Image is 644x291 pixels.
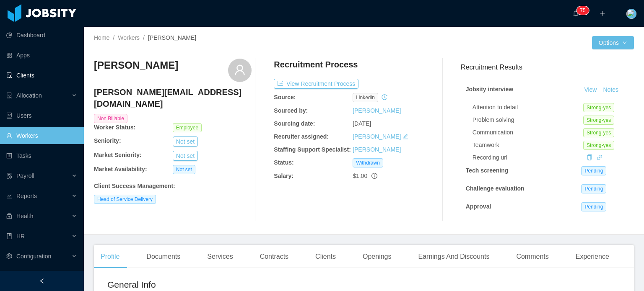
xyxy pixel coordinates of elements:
i: icon: file-protect [6,173,12,179]
a: View [581,86,600,93]
button: Notes [600,85,622,95]
div: Copy [587,153,592,162]
b: Status: [274,159,293,166]
div: Services [200,245,239,268]
b: Sourced by: [274,107,308,114]
b: Staffing Support Specialist: [274,146,351,153]
i: icon: book [6,233,12,239]
h3: Recruitment Results [461,62,634,72]
i: icon: line-chart [6,193,12,199]
span: Strong-yes [583,103,614,112]
i: icon: bell [573,10,579,16]
div: Recording url [473,153,583,162]
span: Strong-yes [583,128,614,137]
a: icon: robotUsers [6,107,77,124]
button: Optionsicon: down [592,36,634,49]
h4: [PERSON_NAME][EMAIL_ADDRESS][DOMAIN_NAME] [94,86,252,110]
p: 5 [583,6,586,15]
i: icon: solution [6,93,12,98]
span: Configuration [16,253,51,260]
a: [PERSON_NAME] [353,107,401,114]
span: Strong-yes [583,141,614,150]
div: Documents [140,245,187,268]
div: Comments [509,245,555,268]
span: Health [16,213,33,219]
b: Seniority: [94,137,121,144]
div: Experience [569,245,616,268]
span: Reports [16,193,37,199]
strong: Approval [466,203,491,210]
a: icon: userWorkers [6,127,77,144]
i: icon: setting [6,253,12,259]
a: icon: exportView Recruitment Process [274,80,358,87]
div: Communication [473,128,583,137]
i: icon: medicine-box [6,213,12,219]
span: Not set [173,165,195,174]
a: icon: profileTasks [6,147,77,164]
a: icon: link [597,154,602,161]
span: Withdrawn [353,158,383,167]
div: Contracts [253,245,295,268]
div: Profile [94,245,126,268]
span: / [113,34,114,41]
i: icon: copy [587,155,592,160]
sup: 75 [576,6,589,15]
b: Source: [274,94,296,100]
span: info-circle [371,173,377,179]
div: Earnings And Discounts [412,245,496,268]
strong: Challenge evaluation [466,185,525,192]
b: Salary: [274,173,293,179]
span: linkedin [353,93,378,102]
span: Employee [173,123,202,132]
span: Strong-yes [583,116,614,125]
span: / [143,34,145,41]
i: icon: history [382,94,387,100]
span: Payroll [16,173,34,179]
div: Clients [309,245,343,268]
a: Workers [118,34,140,41]
a: [PERSON_NAME] [353,146,401,153]
button: icon: exportView Recruitment Process [274,79,358,89]
b: Client Success Management : [94,183,175,189]
strong: Jobsity interview [466,86,514,93]
b: Sourcing date: [274,120,315,127]
div: Problem solving [473,116,583,124]
div: Teamwork [473,141,583,149]
div: Attention to detail [473,103,583,112]
strong: Tech screening [466,167,509,174]
b: Market Seniority: [94,152,142,158]
b: Worker Status: [94,124,135,131]
p: 7 [580,6,583,15]
span: Pending [581,166,606,175]
b: Market Availability: [94,166,147,173]
span: [DATE] [353,120,371,127]
a: [PERSON_NAME] [353,133,401,140]
span: [PERSON_NAME] [148,34,196,41]
span: Non Billable [94,114,127,123]
a: icon: appstoreApps [6,47,77,64]
span: HR [16,233,25,239]
a: Home [94,34,109,41]
span: Pending [581,184,606,193]
span: Head of Service Delivery [94,195,156,204]
span: $1.00 [353,173,367,179]
i: icon: user [234,64,246,76]
span: Pending [581,202,606,211]
img: fac05ab0-2f77-4b7e-aa06-e407e3dfb45d_68d568d424e29.png [626,9,636,19]
a: icon: pie-chartDashboard [6,27,77,44]
h4: Recruitment Process [274,59,358,70]
span: Allocation [16,92,42,99]
h3: [PERSON_NAME] [94,59,178,72]
i: icon: edit [402,134,408,139]
b: Recruiter assigned: [274,133,329,140]
i: icon: plus [600,10,605,16]
button: Not set [173,151,198,161]
div: Openings [356,245,398,268]
button: Not set [173,136,198,147]
a: icon: auditClients [6,67,77,84]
